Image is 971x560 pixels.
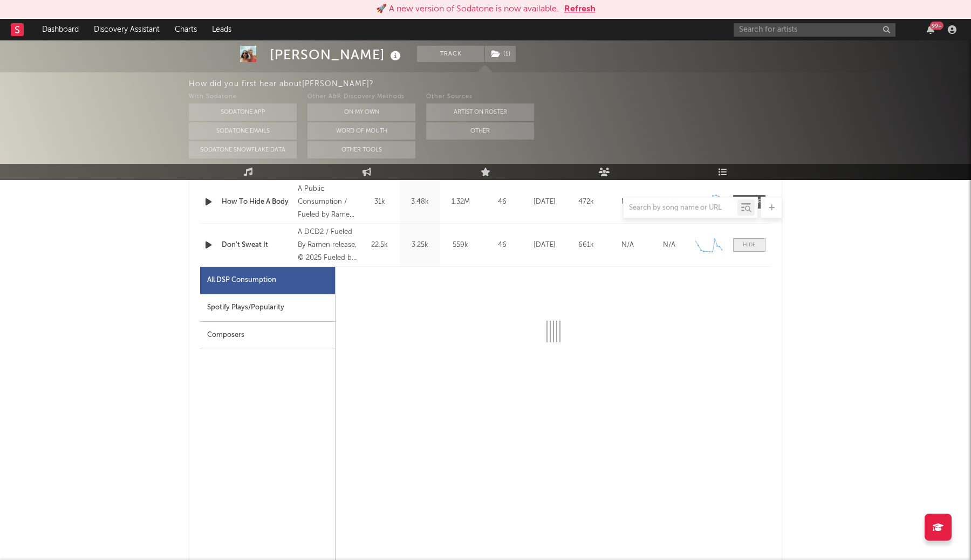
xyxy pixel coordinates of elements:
[426,103,534,121] button: Artist on Roster
[189,91,297,103] div: With Sodatone
[307,141,415,158] button: Other Tools
[564,3,596,16] button: Refresh
[426,122,534,140] button: Other
[189,141,297,158] button: Sodatone Snowflake Data
[376,3,559,16] div: 🚀 A new version of Sodatone is now available.
[207,274,276,287] div: All DSP Consumption
[624,204,737,212] input: Search by song name or URL
[200,267,335,294] div: All DSP Consumption
[927,25,934,34] button: 99+
[298,183,357,222] div: A Public Consumption / Fueled by Ramen release, © 2024 Fueled by Ramen LLC
[651,240,687,251] div: N/A
[734,23,895,37] input: Search for artists
[307,122,415,140] button: Word Of Mouth
[484,46,516,62] span: ( 1 )
[204,19,239,40] a: Leads
[483,240,521,251] div: 46
[189,103,297,121] button: Sodatone App
[307,91,415,103] div: Other A&R Discovery Methods
[526,240,563,251] div: [DATE]
[189,122,297,140] button: Sodatone Emails
[200,294,335,322] div: Spotify Plays/Popularity
[222,240,292,251] a: Don't Sweat It
[930,22,943,30] div: 99 +
[485,46,516,62] button: (1)
[35,19,86,40] a: Dashboard
[270,46,404,64] div: [PERSON_NAME]
[443,240,478,251] div: 559k
[200,322,335,349] div: Composers
[402,240,437,251] div: 3.25k
[307,103,415,121] button: On My Own
[167,19,204,40] a: Charts
[426,91,534,103] div: Other Sources
[610,240,646,251] div: N/A
[86,19,167,40] a: Discovery Assistant
[417,46,484,62] button: Track
[362,240,397,251] div: 22.5k
[568,240,604,251] div: 661k
[298,226,357,265] div: A DCD2 / Fueled By Ramen release, © 2025 Fueled by Ramen LLC
[189,78,971,91] div: How did you first hear about [PERSON_NAME] ?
